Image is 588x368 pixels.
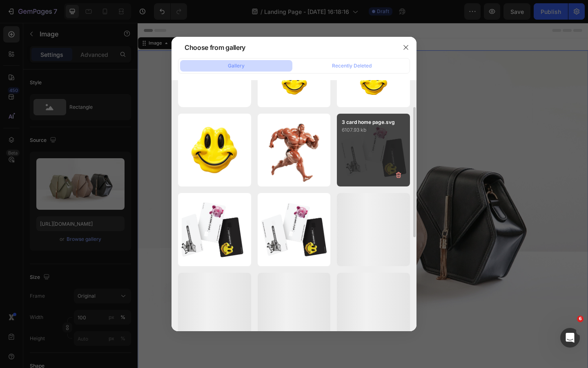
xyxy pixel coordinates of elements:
[332,62,372,70] div: Recently Deleted
[342,126,405,134] p: 6107.93 kb
[182,193,247,266] img: image
[180,60,292,72] button: Gallery
[296,60,408,72] button: Recently Deleted
[342,119,405,126] p: 3 card home page.svg
[577,316,584,322] span: 6
[258,194,331,265] img: image
[228,62,245,70] div: Gallery
[187,114,242,187] img: image
[267,114,321,187] img: image
[10,18,28,26] div: Image
[185,43,245,52] div: Choose from gallery
[560,328,580,348] iframe: Intercom live chat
